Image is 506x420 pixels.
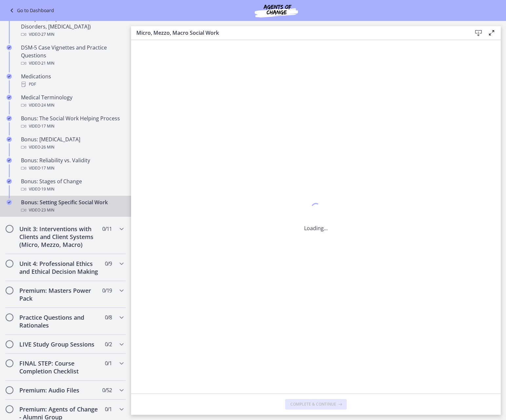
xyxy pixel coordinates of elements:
[40,164,54,172] span: · 17 min
[21,44,123,67] div: DSM-5 Case Vignettes and Practice Questions
[19,313,99,329] h2: Practice Questions and Rationales
[19,260,99,275] h2: Unit 4: Professional Ethics and Ethical Decision Making
[40,59,54,67] span: · 21 min
[40,143,54,151] span: · 26 min
[7,137,12,142] i: Completed
[19,340,99,348] h2: LIVE Study Group Sessions
[40,206,54,214] span: · 23 min
[21,198,123,214] div: Bonus: Setting Specific Social Work
[19,386,99,394] h2: Premium: Audio Files
[7,200,12,205] i: Completed
[7,45,12,50] i: Completed
[21,59,123,67] div: Video
[237,3,316,18] img: Agents of Change
[19,225,99,249] h2: Unit 3: Interventions with Clients and Client Systems (Micro, Mezzo, Macro)
[7,74,12,79] i: Completed
[7,95,12,100] i: Completed
[21,122,123,130] div: Video
[21,185,123,193] div: Video
[21,135,123,151] div: Bonus: [MEDICAL_DATA]
[21,30,123,38] div: Video
[40,30,54,38] span: · 27 min
[40,122,54,130] span: · 17 min
[285,399,347,410] button: Complete & continue
[40,185,54,193] span: · 19 min
[40,101,54,109] span: · 24 min
[21,143,123,151] div: Video
[105,313,112,321] span: 0 / 8
[102,225,112,233] span: 0 / 11
[21,93,123,109] div: Medical Terminology
[19,287,99,302] h2: Premium: Masters Power Pack
[290,402,336,407] span: Complete & continue
[21,206,123,214] div: Video
[21,164,123,172] div: Video
[105,260,112,268] span: 0 / 9
[102,287,112,294] span: 0 / 19
[105,340,112,348] span: 0 / 2
[7,116,12,121] i: Completed
[105,405,112,413] span: 0 / 1
[136,29,461,37] h3: Micro, Mezzo, Macro Social Work
[21,80,123,88] div: PDF
[21,114,123,130] div: Bonus: The Social Work Helping Process
[8,7,54,14] a: Go to Dashboard
[102,386,112,394] span: 0 / 52
[7,179,12,184] i: Completed
[19,359,99,375] h2: FINAL STEP: Course Completion Checklist
[105,359,112,367] span: 0 / 1
[21,101,123,109] div: Video
[7,158,12,163] i: Completed
[304,224,328,232] p: Loading...
[21,72,123,88] div: Medications
[21,177,123,193] div: Bonus: Stages of Change
[304,201,328,216] div: 1
[21,156,123,172] div: Bonus: Reliability vs. Validity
